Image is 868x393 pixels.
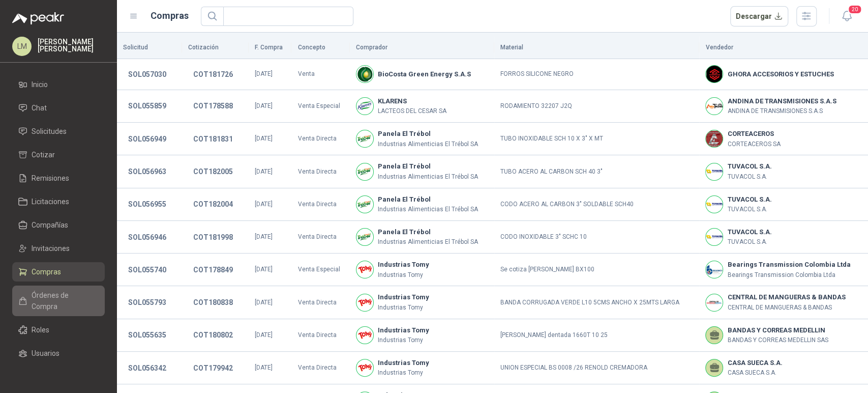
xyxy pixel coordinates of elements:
[188,97,238,115] button: COT178588
[12,37,32,56] div: LM
[494,352,700,384] td: UNION ESPECIAL BS 0008 /26 RENOLD CREMADORA
[255,168,273,175] span: [DATE]
[378,205,478,214] p: Industrias Alimenticias El Trébol SA
[727,69,833,79] b: GHORA ACCESORIOS Y ESTUCHES
[494,90,700,123] td: RODAMIENTO 32207 J2Q
[12,169,105,188] a: Remisiones
[123,130,171,148] button: SOL056949
[706,261,723,278] img: Company Logo
[727,227,771,237] b: TUVACOL S.A.
[727,161,771,172] b: TUVACOL S.A.
[188,326,238,344] button: COT180802
[378,237,478,247] p: Industrias Alimenticias El Trébol SA
[378,106,446,116] p: LACTEOS DEL CESAR SA
[12,367,105,386] a: Categorías
[378,139,478,149] p: Industrias Alimenticias El Trébol SA
[356,294,373,311] img: Company Logo
[356,261,373,278] img: Company Logo
[727,237,771,247] p: TUVACOL S.A.
[378,358,429,368] b: Industrias Tomy
[12,239,105,258] a: Invitaciones
[12,320,105,340] a: Roles
[378,227,478,237] b: Panela El Trébol
[12,12,64,24] img: Logo peakr
[32,219,68,231] span: Compañías
[12,192,105,211] a: Licitaciones
[378,69,471,79] b: BioCosta Green Energy S.A.S
[699,37,868,59] th: Vendedor
[123,359,171,377] button: SOL056342
[255,233,273,240] span: [DATE]
[727,205,771,214] p: TUVACOL S.A.
[291,188,350,221] td: Venta Directa
[32,243,70,254] span: Invitaciones
[494,59,700,90] td: FORROS SILICONE NEGRO
[356,327,373,344] img: Company Logo
[706,196,723,213] img: Company Logo
[356,359,373,376] img: Company Logo
[249,37,292,59] th: F. Compra
[291,155,350,188] td: Venta Directa
[494,188,700,221] td: CODO ACERO AL CARBON 3" SOLDABLE SCH40
[706,229,723,245] img: Company Logo
[291,59,350,90] td: Venta
[291,123,350,155] td: Venta Directa
[255,299,273,306] span: [DATE]
[291,90,350,123] td: Venta Especial
[706,130,723,147] img: Company Logo
[12,122,105,141] a: Solicitudes
[123,97,171,115] button: SOL055859
[32,290,95,312] span: Órdenes de Compra
[32,173,69,184] span: Remisiones
[356,98,373,115] img: Company Logo
[706,98,723,115] img: Company Logo
[32,79,48,90] span: Inicio
[378,194,478,205] b: Panela El Trébol
[255,102,273,109] span: [DATE]
[727,335,828,345] p: BANDAS Y CORREAS MEDELLIN SAS
[730,6,789,26] button: Descargar
[151,9,189,23] h1: Compras
[727,270,850,280] p: Bearings Transmission Colombia Ltda
[378,172,478,182] p: Industrias Alimenticias El Trébol SA
[727,139,780,149] p: CORTEACEROS SA
[727,129,780,139] b: CORTEACEROS
[32,266,61,277] span: Compras
[727,194,771,205] b: TUVACOL S.A.
[291,221,350,254] td: Venta Directa
[188,228,238,246] button: COT181998
[378,96,446,106] b: KLARENS
[350,37,494,59] th: Comprador
[837,7,856,25] button: 20
[188,65,238,83] button: COT181726
[255,70,273,77] span: [DATE]
[123,261,171,279] button: SOL055740
[494,319,700,352] td: [PERSON_NAME] dentada 1660T 10 25
[123,293,171,312] button: SOL055793
[32,196,69,207] span: Licitaciones
[378,161,478,172] b: Panela El Trébol
[291,319,350,352] td: Venta Directa
[12,215,105,235] a: Compañías
[255,364,273,371] span: [DATE]
[727,172,771,182] p: TUVACOL S.A.
[188,293,238,312] button: COT180838
[123,65,171,83] button: SOL057030
[727,325,828,335] b: BANDAS Y CORREAS MEDELLIN
[12,344,105,363] a: Usuarios
[706,163,723,180] img: Company Logo
[727,106,836,116] p: ANDINA DE TRANSMISIONES S.A.S
[291,286,350,319] td: Venta Directa
[291,37,350,59] th: Concepto
[848,5,862,14] span: 20
[706,66,723,82] img: Company Logo
[494,254,700,286] td: Se cotiza [PERSON_NAME] BX100
[378,335,429,345] p: Industrias Tomy
[356,229,373,245] img: Company Logo
[378,325,429,335] b: Industrias Tomy
[356,196,373,213] img: Company Logo
[727,303,845,313] p: CENTRAL DE MANGUERAS & BANDAS
[255,266,273,273] span: [DATE]
[117,37,182,59] th: Solicitud
[255,331,273,339] span: [DATE]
